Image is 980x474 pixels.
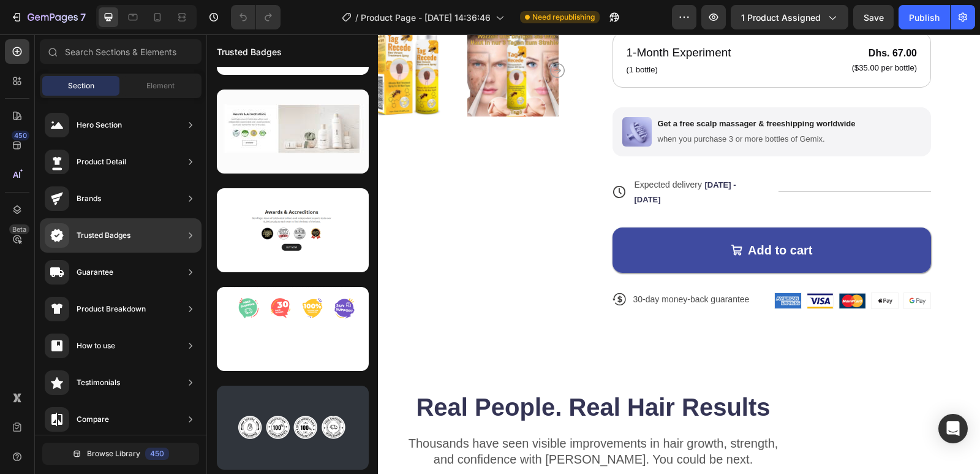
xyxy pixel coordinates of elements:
div: Hero Section [77,119,122,131]
div: Open Intercom Messenger [938,414,968,443]
div: Add to cart [541,208,606,224]
span: Element [146,80,175,91]
p: when you purchase 3 or more bottles of Gemix. [451,100,649,110]
iframe: Design area [206,34,980,474]
img: gempages_586049228405473995-c9e933d4-d23c-4350-96d3-e3bd66141f0d.png [698,259,724,274]
h2: Real People. Real Hair Results [49,356,725,390]
button: Browse Library450 [42,443,199,465]
p: 7 [80,10,86,25]
p: Get a free scalp massager & freeshipping worldwide [451,85,649,95]
p: and confidence with [PERSON_NAME]. You could be next. [50,417,723,433]
div: Trusted Badges [77,229,130,242]
button: 1 product assigned [731,5,848,29]
span: Section [68,80,94,91]
div: Brands [77,193,101,205]
div: Product Breakdown [77,303,146,315]
span: Browse Library [87,448,140,459]
span: / [355,11,358,24]
img: gempages_586049228405473995-b7dd7d62-535f-4984-a500-66adad7b8e70.png [568,259,595,274]
div: How to use [77,340,115,352]
button: Add to cart [406,193,725,239]
p: 30-day money-back guarantee [427,259,543,270]
span: Save [864,12,884,23]
img: gempages_586049228405473995-8775c6af-ec92-4de7-aeba-bc2dbce4d482.png [416,83,445,112]
input: Search Sections & Elements [40,39,202,64]
div: Beta [9,224,29,234]
img: gempages_586049228405473995-569d9e78-34ec-4000-89a4-6f33b13def08.png [665,259,692,274]
span: [DATE] - [DATE] [428,146,530,170]
div: Testimonials [77,377,120,389]
img: gempages_586049228405473995-98d678c7-b777-4f72-96a8-570315637268.png [601,259,627,274]
p: Thousands have seen visible improvements in hair growth, strength, [50,401,723,417]
button: Save [853,5,894,29]
span: Product Page - [DATE] 14:36:46 [361,11,491,24]
div: Compare [77,413,109,426]
span: Expected delivery [428,145,496,155]
button: 7 [5,5,91,29]
div: Undo/Redo [231,5,281,29]
img: gempages_586049228405473995-d459ac92-ed28-493f-872c-826fecdc294c.png [633,259,659,274]
div: Publish [909,11,940,24]
button: Publish [899,5,950,29]
div: 450 [145,448,169,460]
div: Product Detail [77,156,126,168]
span: 1 product assigned [741,11,821,24]
div: Guarantee [77,266,113,278]
div: 450 [12,131,29,140]
span: Need republishing [532,12,595,23]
